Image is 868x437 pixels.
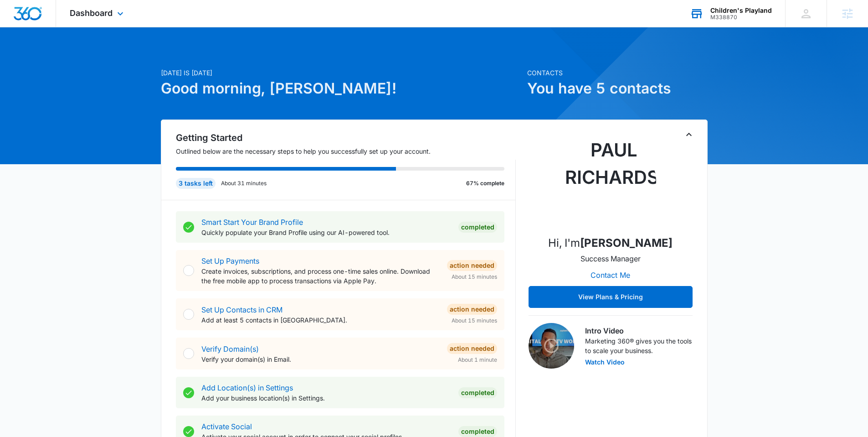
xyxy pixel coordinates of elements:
a: Set Up Payments [201,256,259,265]
button: Toggle Collapse [683,129,694,140]
div: 3 tasks left [176,178,216,189]
div: Completed [458,222,497,233]
a: Add Location(s) in Settings [201,383,293,392]
div: account id [710,14,772,21]
a: Set Up Contacts in CRM [201,305,282,314]
a: Activate Social [201,422,252,431]
p: Create invoices, subscriptions, and process one-time sales online. Download the free mobile app t... [201,266,440,286]
div: Action Needed [447,260,497,271]
p: Quickly populate your Brand Profile using our AI-powered tool. [201,228,451,237]
div: Action Needed [447,343,497,354]
h1: Good morning, [PERSON_NAME]! [161,78,522,99]
span: About 15 minutes [452,273,497,281]
a: Verify Domain(s) [201,344,259,354]
img: Paul Richardson [565,136,656,228]
span: About 1 minute [458,356,497,364]
span: Dashboard [70,8,113,18]
p: Success Manager [580,253,641,264]
p: Outlined below are the necessary steps to help you successfully set up your account. [176,146,516,156]
h2: Getting Started [176,131,516,145]
button: View Plans & Pricing [529,286,693,308]
div: Completed [458,387,497,398]
p: Hi, I'm [548,235,673,251]
p: Verify your domain(s) in Email. [201,354,440,364]
button: Watch Video [585,359,625,365]
div: Completed [458,426,497,437]
a: Smart Start Your Brand Profile [201,218,303,227]
strong: [PERSON_NAME] [580,236,673,250]
p: Add at least 5 contacts in [GEOGRAPHIC_DATA]. [201,315,440,325]
h1: You have 5 contacts [527,78,708,99]
p: [DATE] is [DATE] [161,68,522,78]
div: Action Needed [447,304,497,315]
p: 67% complete [466,179,504,187]
div: account name [710,7,772,14]
span: About 15 minutes [452,317,497,325]
p: Marketing 360® gives you the tools to scale your business. [585,336,693,355]
img: Intro Video [529,323,574,369]
h3: Intro Video [585,325,693,336]
p: Contacts [527,68,708,78]
p: About 31 minutes [221,179,267,187]
p: Add your business location(s) in Settings. [201,393,451,403]
button: Contact Me [581,264,639,286]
